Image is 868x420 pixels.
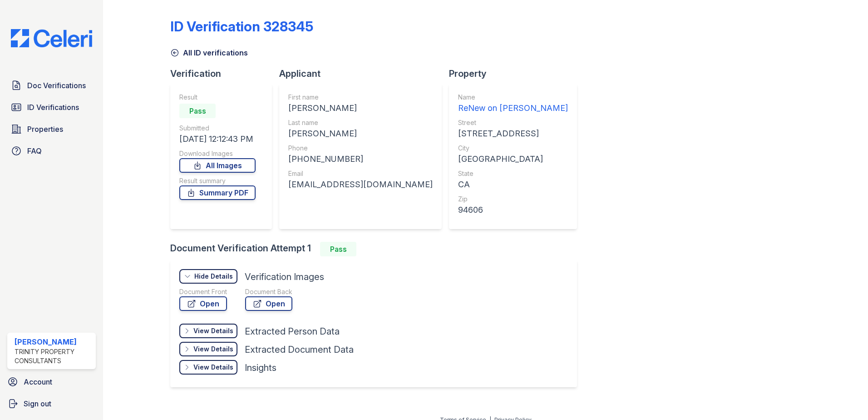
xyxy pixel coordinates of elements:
[458,118,568,127] div: Street
[27,80,86,91] span: Doc Verifications
[7,142,96,160] a: FAQ
[458,178,568,191] div: CA
[458,93,568,115] a: Name ReNew on [PERSON_NAME]
[194,272,233,281] div: Hide Details
[24,376,52,387] span: Account
[179,158,256,173] a: All Images
[458,169,568,178] div: State
[179,133,256,145] div: [DATE] 12:12:43 PM
[288,144,433,153] div: Phone
[245,270,324,283] div: Verification Images
[288,127,433,140] div: [PERSON_NAME]
[458,153,568,165] div: [GEOGRAPHIC_DATA]
[179,149,256,158] div: Download Images
[4,29,99,47] img: CE_Logo_Blue-a8612792a0a2168367f1c8372b55b34899dd931a85d93a1a3d3e32e68fde9ad4.png
[245,296,292,311] a: Open
[179,176,256,185] div: Result summary
[7,98,96,116] a: ID Verifications
[288,178,433,191] div: [EMAIL_ADDRESS][DOMAIN_NAME]
[4,373,99,391] a: Account
[458,102,568,115] div: ReNew on [PERSON_NAME]
[27,124,63,135] span: Properties
[179,185,256,200] a: Summary PDF
[245,343,354,356] div: Extracted Document Data
[15,347,92,365] div: Trinity Property Consultants
[830,384,859,411] iframe: chat widget
[288,93,433,102] div: First name
[24,398,51,409] span: Sign out
[279,67,449,80] div: Applicant
[458,93,568,102] div: Name
[458,127,568,140] div: [STREET_ADDRESS]
[170,47,248,58] a: All ID verifications
[288,153,433,165] div: [PHONE_NUMBER]
[170,67,279,80] div: Verification
[193,345,233,354] div: View Details
[170,242,584,256] div: Document Verification Attempt 1
[179,124,256,133] div: Submitted
[458,144,568,153] div: City
[170,18,313,35] div: ID Verification 328345
[193,326,233,335] div: View Details
[245,361,276,374] div: Insights
[458,204,568,216] div: 94606
[288,118,433,127] div: Last name
[245,287,292,296] div: Document Back
[193,363,233,372] div: View Details
[7,120,96,138] a: Properties
[179,104,216,118] div: Pass
[245,325,340,338] div: Extracted Person Data
[449,67,584,80] div: Property
[15,336,92,347] div: [PERSON_NAME]
[7,76,96,95] a: Doc Verifications
[288,169,433,178] div: Email
[179,93,256,102] div: Result
[27,145,42,156] span: FAQ
[320,242,356,256] div: Pass
[179,296,227,311] a: Open
[179,287,227,296] div: Document Front
[458,195,568,204] div: Zip
[288,102,433,115] div: [PERSON_NAME]
[4,395,99,413] a: Sign out
[27,102,79,113] span: ID Verifications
